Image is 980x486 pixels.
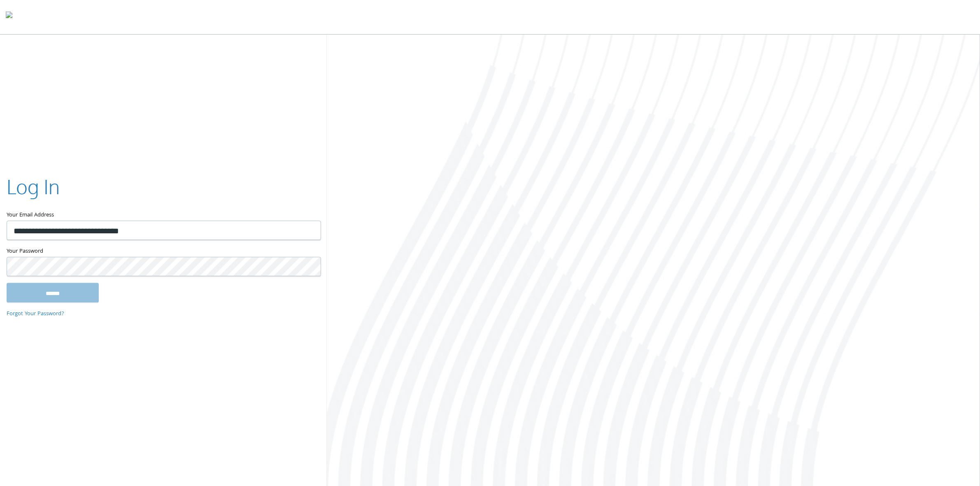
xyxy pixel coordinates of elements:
h2: Log In [7,173,60,200]
a: Forgot Your Password? [7,310,64,319]
keeper-lock: Open Keeper Popup [305,262,314,272]
keeper-lock: Open Keeper Popup [305,226,314,235]
img: todyl-logo-dark.svg [6,9,12,25]
label: Your Password [7,246,320,257]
